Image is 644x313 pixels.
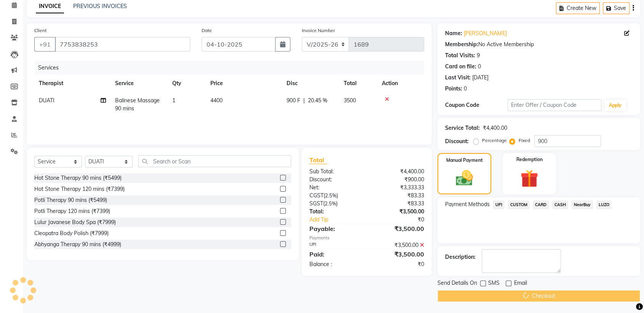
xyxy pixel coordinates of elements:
[482,137,506,144] label: Percentage
[210,97,223,104] span: 4400
[172,97,175,104] span: 1
[464,29,506,37] a: [PERSON_NAME]
[168,75,206,92] th: Qty
[344,97,356,104] span: 3500
[377,75,424,92] th: Action
[34,174,122,182] div: Hot Stone Therapy 90 mins (₹5499)
[508,200,530,209] span: CUSTOM
[73,3,127,10] a: PREVIOUS INVOICES
[450,168,478,188] img: _cash.svg
[445,40,633,48] div: No Active Membership
[34,207,110,215] div: Potli Therapy 120 mins (₹7399)
[377,216,430,224] div: ₹0
[367,260,430,268] div: ₹0
[309,235,424,241] div: Payments
[571,200,593,209] span: NearBuy
[515,168,543,190] img: _gift.svg
[206,75,282,92] th: Price
[34,240,121,248] div: Abhyanga Therapy 90 mins (₹4999)
[111,75,168,92] th: Service
[604,100,626,111] button: Apply
[445,29,462,37] div: Name:
[339,75,377,92] th: Total
[309,156,327,164] span: Total
[39,97,54,104] span: DUATI
[445,40,478,48] div: Membership:
[287,97,300,105] span: 900 F
[477,52,480,60] div: 9
[445,200,490,208] span: Payment Methods
[304,208,367,216] div: Total:
[367,224,430,233] div: ₹3,500.00
[35,61,430,75] div: Services
[516,156,542,163] label: Redemption
[445,52,475,60] div: Total Visits:
[304,250,367,259] div: Paid:
[325,200,336,207] span: 2.5%
[304,260,367,268] div: Balance :
[464,85,467,93] div: 0
[302,27,335,34] label: Invoice Number
[282,75,339,92] th: Disc
[445,74,471,82] div: Last Visit:
[202,27,212,34] label: Date
[445,101,508,109] div: Coupon Code
[556,2,600,14] button: Create New
[367,200,430,208] div: ₹83.33
[115,97,160,112] span: Balinese Massage 90 mins
[34,37,56,52] button: +91
[303,97,305,105] span: |
[445,85,462,93] div: Points:
[472,74,489,82] div: [DATE]
[367,250,430,259] div: ₹3,500.00
[445,124,480,132] div: Service Total:
[304,168,367,176] div: Sub Total:
[488,279,500,289] span: SMS
[478,63,481,71] div: 0
[367,176,430,184] div: ₹900.00
[367,208,430,216] div: ₹3,500.00
[34,75,111,92] th: Therapist
[445,63,476,71] div: Card on file:
[367,184,430,192] div: ₹3,333.33
[34,196,107,204] div: Potli Therapy 90 mins (₹5499)
[445,253,476,261] div: Description:
[493,200,505,209] span: UPI
[304,224,367,233] div: Payable:
[34,185,125,193] div: Hot Stone Therapy 120 mins (₹7399)
[304,184,367,192] div: Net:
[446,157,483,164] label: Manual Payment
[508,99,601,111] input: Enter Offer / Coupon Code
[309,192,324,199] span: CGST
[437,279,477,289] span: Send Details On
[533,200,549,209] span: CARD
[445,137,469,145] div: Discount:
[603,2,630,14] button: Save
[304,176,367,184] div: Discount:
[596,200,612,209] span: LUZO
[367,192,430,200] div: ₹83.33
[514,279,527,289] span: Email
[34,218,116,226] div: Lulur Javanese Body Spa (₹7999)
[304,241,367,249] div: UPI
[138,155,291,167] input: Search or Scan
[55,37,190,52] input: Search by Name/Mobile/Email/Code
[34,27,46,34] label: Client
[483,124,507,132] div: ₹4,400.00
[34,229,109,237] div: Cleopatra Body Polish (₹7999)
[304,192,367,200] div: ( )
[552,200,569,209] span: CASH
[304,200,367,208] div: ( )
[304,216,377,224] a: Add Tip
[367,168,430,176] div: ₹4,400.00
[308,97,327,105] span: 20.45 %
[367,241,430,249] div: ₹3,500.00
[325,192,336,198] span: 2.5%
[518,137,530,144] label: Fixed
[309,200,323,207] span: SGST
